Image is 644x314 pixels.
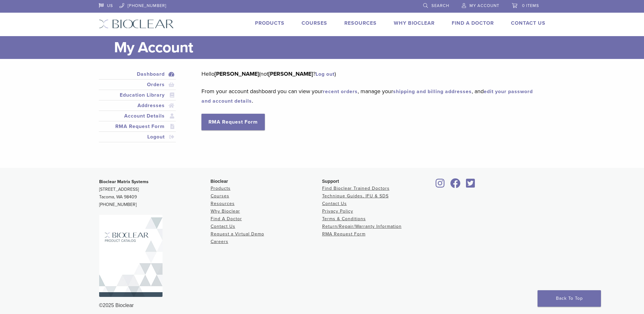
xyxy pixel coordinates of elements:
img: Bioclear [99,19,174,29]
a: Addresses [100,102,175,109]
a: Request a Virtual Demo [211,231,264,237]
strong: [PERSON_NAME] [268,70,313,77]
a: Technique Guides, IFU & SDS [322,193,389,199]
strong: [PERSON_NAME] [214,70,259,77]
span: Bioclear [211,179,228,184]
span: Support [322,179,339,184]
a: RMA Request Form [100,123,175,130]
a: Bioclear [434,182,447,189]
a: Resources [344,20,377,26]
a: Why Bioclear [211,208,240,214]
a: Orders [100,81,175,88]
a: Contact Us [511,20,545,26]
a: Back To Top [538,290,601,307]
a: recent orders [323,88,358,95]
div: ©2025 Bioclear [99,302,545,309]
a: Courses [302,20,327,26]
a: RMA Request Form [322,231,366,237]
a: Logout [100,133,175,141]
img: Bioclear [99,215,163,297]
a: Log out [316,71,335,77]
a: Find Bioclear Trained Doctors [322,186,390,191]
a: Products [211,186,231,191]
nav: Account pages [99,69,176,150]
h1: My Account [114,36,545,59]
a: Account Details [100,112,175,120]
span: My Account [469,3,499,8]
a: Education Library [100,91,175,99]
a: Careers [211,239,228,244]
a: Contact Us [211,224,235,229]
a: Bioclear [448,182,463,189]
a: shipping and billing addresses [393,88,472,95]
a: Terms & Conditions [322,216,366,221]
span: 0 items [522,3,539,8]
p: From your account dashboard you can view your , manage your , and . [201,87,536,106]
span: Search [431,3,449,8]
a: Resources [211,201,235,206]
strong: Bioclear Matrix Systems [99,179,149,184]
a: Courses [211,193,229,199]
p: [STREET_ADDRESS] Tacoma, WA 98409 [PHONE_NUMBER] [99,178,211,208]
p: Hello (not ? ) [201,69,536,79]
a: Products [255,20,284,26]
a: Privacy Policy [322,208,353,214]
a: RMA Request Form [201,114,265,130]
a: Bioclear [464,182,477,189]
a: Find A Doctor [452,20,494,26]
a: Find A Doctor [211,216,242,221]
a: Dashboard [100,70,175,78]
a: Return/Repair/Warranty Information [322,224,402,229]
a: Contact Us [322,201,347,206]
a: Why Bioclear [394,20,435,26]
